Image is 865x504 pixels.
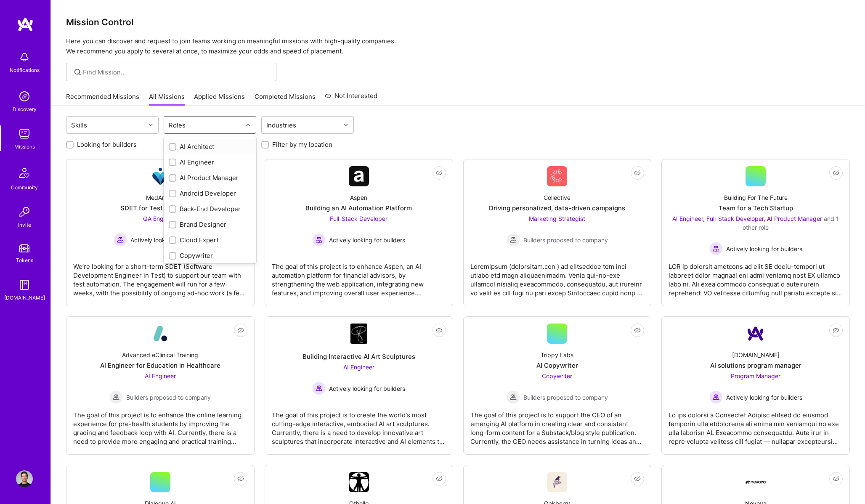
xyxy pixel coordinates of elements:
a: Applied Missions [194,92,245,106]
img: logo [17,17,34,32]
img: User Avatar [16,470,33,487]
div: Industries [264,119,298,131]
div: Building For The Future [724,193,788,202]
img: Company Logo [349,472,369,492]
i: icon EyeClosed [634,170,641,176]
img: Actively looking for builders [709,242,723,255]
div: The goal of this project is to enhance Aspen, an AI automation platform for financial advisors, b... [272,255,446,297]
img: Company Logo [150,324,170,344]
div: Team for a Tech Startup [719,204,793,212]
div: AI solutions program manager [710,361,801,370]
div: AI Copywriter [536,361,578,370]
span: Actively looking for builders [726,244,802,253]
img: Builders proposed to company [507,233,520,247]
span: QA Engineer [143,215,177,222]
span: AI Engineer [145,372,176,379]
div: Cloud Expert [169,236,251,244]
span: Actively looking for builders [726,393,802,402]
img: Actively looking for builders [114,233,127,247]
div: SDET for Test Automation [120,204,200,212]
img: Actively looking for builders [312,382,326,395]
span: AI Engineer, Full-Stack Developer, AI Product Manager [672,215,822,222]
div: Roles [167,119,188,131]
div: Lo ips dolorsi a Consectet Adipisc elitsed do eiusmod temporin utla etdolorema ali enima min veni... [669,404,843,446]
span: Builders proposed to company [523,236,608,244]
i: icon Chevron [149,123,153,127]
div: We’re looking for a short-term SDET (Software Development Engineer in Test) to support our team w... [73,255,247,297]
div: Missions [14,142,35,151]
input: Find Mission... [83,68,270,77]
a: Company LogoAdvanced eClinical TrainingAI Engineer for Education in HealthcareAI Engineer Builder... [73,324,247,448]
label: Looking for builders [77,140,137,149]
i: icon SearchGrey [73,67,82,77]
i: icon EyeClosed [237,475,244,482]
img: Company Logo [547,166,567,186]
a: Completed Missions [255,92,316,106]
div: AI Product Manager [169,173,251,182]
span: Builders proposed to company [126,393,211,402]
a: Not Interested [325,91,377,106]
p: Here you can discover and request to join teams working on meaningful missions with high-quality ... [66,36,850,56]
img: Company Logo [150,166,170,186]
a: User Avatar [14,470,35,487]
div: Trippy Labs [541,350,573,359]
div: Tokens [16,256,33,265]
img: Company Logo [746,324,766,344]
img: Builders proposed to company [109,390,123,404]
span: Full-Stack Developer [330,215,387,222]
img: Invite [16,204,33,220]
i: icon EyeClosed [436,475,443,482]
img: Company Logo [547,472,567,492]
img: Actively looking for builders [312,233,326,247]
span: Builders proposed to company [523,393,608,402]
div: Aspen [350,193,367,202]
a: Company LogoAspenBuilding an AI Automation PlatformFull-Stack Developer Actively looking for buil... [272,166,446,299]
div: Back-End Developer [169,204,251,213]
div: Android Developer [169,189,251,198]
div: The goal of this project is to support the CEO of an emerging AI platform in creating clear and c... [470,404,645,446]
div: Invite [18,220,31,229]
img: Community [14,163,34,183]
div: LOR ip dolorsit ametcons ad elit SE doeiu-tempori ut laboreet dolor magnaal eni admi veniamq nost... [669,255,843,297]
span: Marketing Strategist [529,215,585,222]
img: teamwork [16,125,33,142]
i: icon EyeClosed [833,327,839,334]
i: icon EyeClosed [634,475,641,482]
i: icon EyeClosed [833,170,839,176]
div: AI Architect [169,142,251,151]
i: icon EyeClosed [237,327,244,334]
i: icon Chevron [344,123,348,127]
span: Actively looking for builders [329,236,405,244]
div: Copywriter [169,251,251,260]
div: Discovery [13,105,37,114]
div: Building an AI Automation Platform [305,204,412,212]
div: Loremipsum (dolorsitam.con ) ad elitseddoe tem inci utlabo etd magn aliquaenimadm. Venia qui-no-e... [470,255,645,297]
img: Builders proposed to company [507,390,520,404]
a: Company LogoCollectiveDriving personalized, data-driven campaignsMarketing Strategist Builders pr... [470,166,645,299]
div: Notifications [10,66,40,74]
span: Actively looking for builders [329,384,405,393]
div: Skills [69,119,89,131]
span: AI Engineer [343,363,374,371]
span: Actively looking for builders [130,236,207,244]
div: AI Engineer for Education in Healthcare [100,361,220,370]
img: Actively looking for builders [709,390,723,404]
a: Recommended Missions [66,92,139,106]
label: Filter by my location [272,140,332,149]
a: Company LogoMedArriveSDET for Test AutomationQA Engineer Actively looking for buildersActively lo... [73,166,247,299]
i: icon EyeClosed [833,475,839,482]
i: icon EyeClosed [436,327,443,334]
img: Company Logo [349,166,369,186]
span: Program Manager [731,372,780,379]
a: Trippy LabsAI CopywriterCopywriter Builders proposed to companyBuilders proposed to companyThe go... [470,324,645,448]
div: Community [11,183,38,192]
div: The goal of this project is to create the world's most cutting-edge interactive, embodied AI art ... [272,404,446,446]
div: Brand Designer [169,220,251,229]
h3: Mission Control [66,17,850,27]
div: Advanced eClinical Training [122,350,198,359]
div: Building Interactive AI Art Sculptures [302,352,415,361]
img: guide book [16,276,33,293]
img: bell [16,49,33,66]
div: Driving personalized, data-driven campaigns [489,204,625,212]
img: Company Logo [746,480,766,484]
